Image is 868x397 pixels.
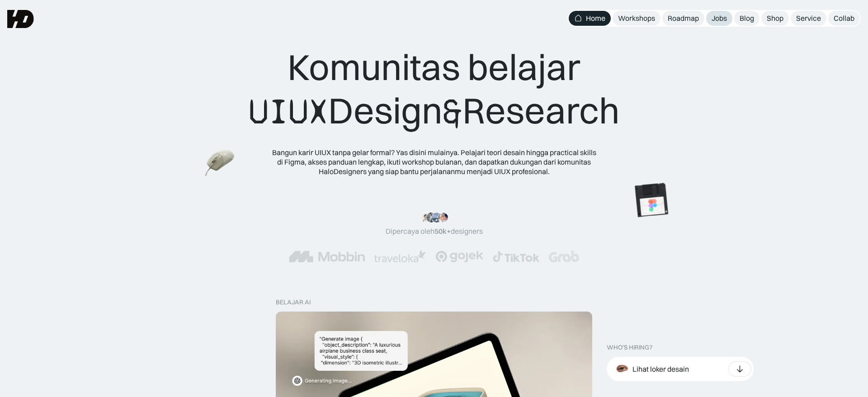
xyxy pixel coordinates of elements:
[734,11,759,26] a: Blog
[796,14,821,23] div: Service
[706,11,732,26] a: Jobs
[828,11,860,26] a: Collab
[767,14,783,23] div: Shop
[569,11,611,26] a: Home
[834,14,854,23] div: Collab
[632,364,689,374] div: Lihat loker desain
[613,11,660,26] a: Workshops
[249,45,620,133] div: Komunitas belajar Design Research
[740,14,754,23] div: Blog
[386,227,483,236] div: Dipercaya oleh designers
[276,298,311,306] div: belajar ai
[586,14,605,23] div: Home
[761,11,789,26] a: Shop
[607,344,652,351] div: WHO’S HIRING?
[271,148,597,176] div: Bangun karir UIUX tanpa gelar formal? Yas disini mulainya. Pelajari teori desain hingga practical...
[712,14,727,23] div: Jobs
[249,90,328,133] span: UIUX
[443,90,462,133] span: &
[791,11,826,26] a: Service
[668,14,699,23] div: Roadmap
[434,227,451,236] span: 50k+
[662,11,704,26] a: Roadmap
[618,14,655,23] div: Workshops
